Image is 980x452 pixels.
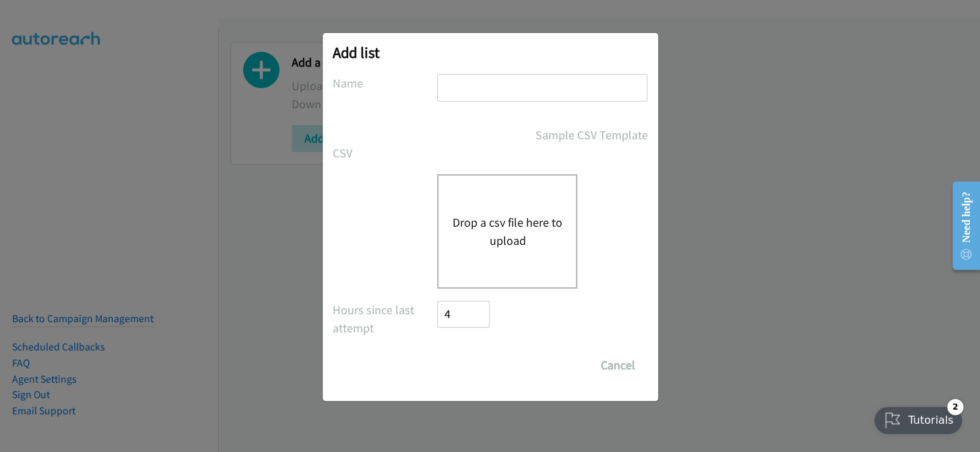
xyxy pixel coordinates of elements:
iframe: Resource Center [941,172,980,279]
a: Sample CSV Template [535,126,648,144]
label: Name [333,74,438,92]
label: CSV [333,144,438,162]
iframe: Checklist [866,393,970,442]
button: Drop a csv file here to upload [452,213,562,250]
label: Hours since last attempt [333,301,438,337]
h2: Add list [333,43,648,62]
button: Cancel [588,352,648,379]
